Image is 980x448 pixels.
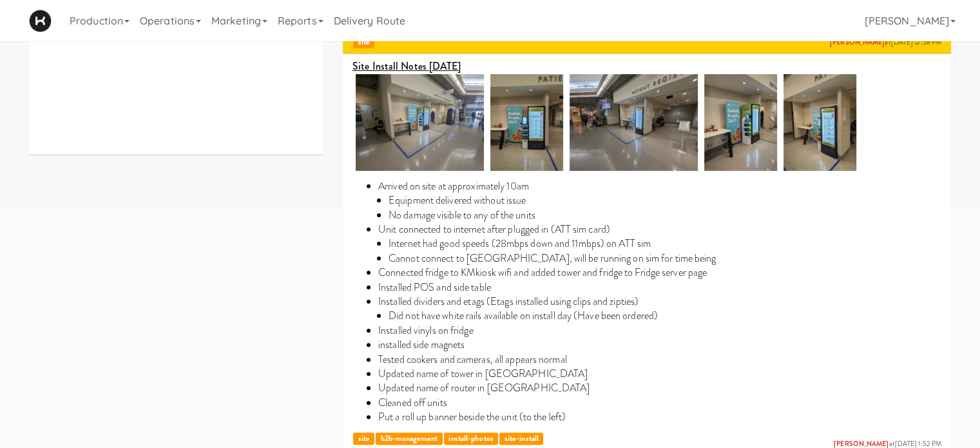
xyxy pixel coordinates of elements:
li: Cannot connect to [GEOGRAPHIC_DATA], will be running on sim for time being [389,251,941,266]
span: site [353,433,374,445]
li: Cleaned off units [378,396,941,410]
li: Tested cookers and cameras, all appears normal [378,353,941,367]
img: ygh6n3qoalvlfkhlvpqs.jpg [704,74,777,171]
img: Micromart [29,10,52,32]
li: Internet had good speeds (28mbps down and 11mbps) on ATT sim [389,237,941,251]
li: installed side magnets [378,338,941,352]
li: Did not have white rails available on install day (Have been ordered) [389,309,941,323]
a: [PERSON_NAME] [830,37,885,47]
li: Updated name of tower in [GEOGRAPHIC_DATA] [378,367,941,381]
u: Site Install Notes [DATE] [352,59,461,73]
li: Installed dividers and etags (Etags installed using clips and zipties) [378,295,941,309]
li: Put a roll up banner beside the unit (to the left) [378,410,941,424]
li: Installed POS and side table [378,280,941,295]
span: site [353,37,374,49]
li: Installed vinyls on fridge [378,324,941,338]
img: xomrv35wc0wfekvjrvfn.jpg [783,74,856,171]
span: site-install [499,433,543,445]
img: yb5tvg7sa7qmqzv4w0ka.jpg [356,74,484,171]
li: Unit connected to internet after plugged in (ATT sim card) [378,222,941,237]
li: Updated name of router in [GEOGRAPHIC_DATA] [378,381,941,395]
img: bqsgpaiashn4gtlhepwb.jpg [570,74,698,171]
li: Connected fridge to KMkiosk wifi and added tower and fridge to Fridge server page [378,266,941,280]
span: install-photos [444,433,498,445]
span: b2b-management [376,433,442,445]
img: e65jrcrb6ehb5qal1v3u.jpg [490,74,563,171]
li: Equipment delivered without issue [389,193,941,208]
li: Arrived on site at approximately 10am [378,179,941,193]
li: No damage visible to any of the units [389,208,941,222]
span: at [DATE] 12:58 PM [830,38,941,48]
